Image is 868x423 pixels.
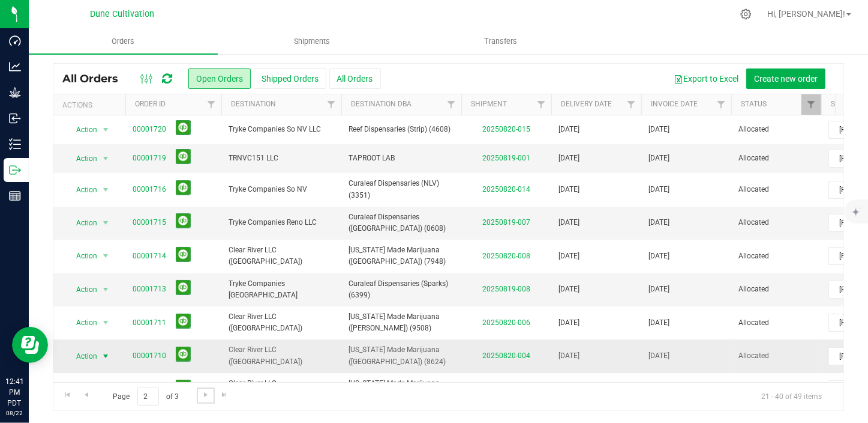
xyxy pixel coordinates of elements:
[558,284,579,295] span: [DATE]
[482,351,530,360] a: 20250820-004
[648,153,669,164] span: [DATE]
[65,281,98,298] span: Action
[349,211,454,234] span: Curaleaf Dispensaries ([GEOGRAPHIC_DATA]) (0608)
[229,184,334,195] span: Tryke Companies So NV
[98,348,113,365] span: select
[188,68,251,89] button: Open Orders
[98,281,113,298] span: select
[711,94,731,115] a: Filter
[218,29,407,54] a: Shipments
[231,100,276,108] a: Destination
[62,72,130,85] span: All Orders
[9,164,21,176] inline-svg: Outbound
[752,388,831,406] span: 21 - 40 of 49 items
[471,100,507,108] a: Shipment
[349,153,454,164] span: TAPROOT LAB
[278,36,346,47] span: Shipments
[738,153,814,164] span: Allocated
[329,68,381,89] button: All Orders
[831,100,867,108] a: Sales Rep
[558,350,579,362] span: [DATE]
[754,74,818,84] span: Create new order
[98,248,113,264] span: select
[98,121,113,138] span: select
[349,311,454,334] span: [US_STATE] Made Marijuana ([PERSON_NAME]) (9508)
[349,245,454,267] span: [US_STATE] Made Marijuana ([GEOGRAPHIC_DATA]) (7948)
[133,251,166,262] a: 00001714
[229,278,334,301] span: Tryke Companies [GEOGRAPHIC_DATA]
[62,101,121,109] div: Actions
[229,124,334,135] span: Tryke Companies So NV LLC
[468,36,533,47] span: Transfers
[351,100,412,108] a: Destination DBA
[5,409,23,418] p: 08/22
[229,344,334,367] span: Clear River LLC ([GEOGRAPHIC_DATA])
[482,218,530,227] a: 20250819-007
[482,318,530,327] a: 20250820-006
[738,184,814,195] span: Allocated
[482,185,530,193] a: 20250820-014
[621,94,641,115] a: Filter
[216,388,233,404] a: Go to the last page
[648,124,669,135] span: [DATE]
[133,184,166,195] a: 00001716
[135,100,166,108] a: Order ID
[65,181,98,198] span: Action
[133,284,166,295] a: 00001713
[9,190,21,202] inline-svg: Reports
[133,350,166,362] a: 00001710
[133,153,166,164] a: 00001719
[98,314,113,331] span: select
[9,138,21,150] inline-svg: Inventory
[349,178,454,201] span: Curaleaf Dispensaries (NLV) (3351)
[407,29,596,54] a: Transfers
[738,284,814,295] span: Allocated
[482,154,530,162] a: 20250819-001
[137,388,159,406] input: 2
[801,94,821,115] a: Filter
[738,124,814,135] span: Allocated
[133,124,166,135] a: 00001720
[59,388,76,404] a: Go to the first page
[65,348,98,365] span: Action
[666,68,746,89] button: Export to Excel
[254,68,326,89] button: Shipped Orders
[91,9,155,19] span: Dune Cultivation
[229,311,334,334] span: Clear River LLC ([GEOGRAPHIC_DATA])
[98,150,113,167] span: select
[738,251,814,262] span: Allocated
[65,121,98,138] span: Action
[65,248,98,264] span: Action
[558,251,579,262] span: [DATE]
[482,125,530,133] a: 20250820-015
[738,317,814,329] span: Allocated
[738,8,753,20] div: Manage settings
[648,317,669,329] span: [DATE]
[738,350,814,362] span: Allocated
[648,184,669,195] span: [DATE]
[12,327,48,363] iframe: Resource center
[229,245,334,267] span: Clear River LLC ([GEOGRAPHIC_DATA])
[65,150,98,167] span: Action
[741,100,767,108] a: Status
[322,94,341,115] a: Filter
[441,94,461,115] a: Filter
[133,217,166,228] a: 00001715
[95,36,151,47] span: Orders
[558,124,579,135] span: [DATE]
[133,317,166,329] a: 00001711
[746,68,825,89] button: Create new order
[558,317,579,329] span: [DATE]
[5,376,23,409] p: 12:41 PM PDT
[651,100,698,108] a: Invoice Date
[561,100,612,108] a: Delivery Date
[767,9,845,19] span: Hi, [PERSON_NAME]!
[349,124,454,135] span: Reef Dispensaries (Strip) (4608)
[197,388,214,404] a: Go to the next page
[103,388,189,406] span: Page of 3
[9,112,21,124] inline-svg: Inbound
[9,87,21,99] inline-svg: Grow
[648,350,669,362] span: [DATE]
[482,252,530,260] a: 20250820-008
[229,153,334,164] span: TRNVC151 LLC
